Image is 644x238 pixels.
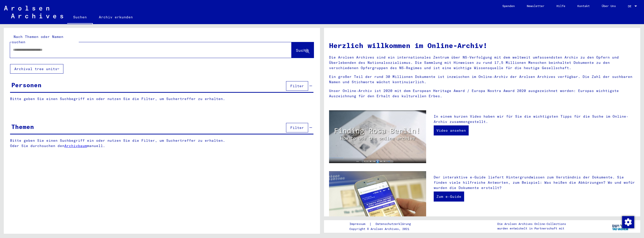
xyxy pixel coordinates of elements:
[434,125,469,135] a: Video ansehen
[497,222,566,226] p: Die Arolsen Archives Online-Collections
[329,55,635,71] p: Die Arolsen Archives sind ein internationales Zentrum über NS-Verfolgung mit dem weltweit umfasse...
[11,80,42,89] div: Personen
[434,192,464,202] a: Zum e-Guide
[296,48,308,53] span: Suche
[10,138,314,149] p: Bitte geben Sie einen Suchbegriff ein oder nutzen Sie die Filter, um Suchertreffer zu erhalten. O...
[4,6,63,18] img: Arolsen_neg.svg
[434,114,635,124] p: In einem kurzen Video haben wir für Sie die wichtigsten Tipps für die Suche im Online-Archiv zusa...
[329,40,635,51] h1: Herzlich willkommen im Online-Archiv!
[622,216,634,228] img: Zustimmung ändern
[329,110,426,163] img: video.jpg
[286,123,308,132] button: Filter
[10,96,313,102] p: Bitte geben Sie einen Suchbegriff ein oder nutzen Sie die Filter, um Suchertreffer zu erhalten.
[628,5,633,8] span: DE
[292,42,314,58] button: Suche
[290,125,304,130] span: Filter
[329,88,635,99] p: Unser Online-Archiv ist 2020 mit dem European Heritage Award / Europa Nostra Award 2020 ausgezeic...
[349,227,417,231] p: Copyright © Arolsen Archives, 2021
[286,81,308,91] button: Filter
[12,34,63,44] mat-label: Nach Themen oder Namen suchen
[622,216,634,228] div: Zustimmung ändern
[329,171,426,236] img: eguide.jpg
[349,221,369,227] a: Impressum
[329,74,635,85] p: Ein großer Teil der rund 30 Millionen Dokumente ist inzwischen im Online-Archiv der Arolsen Archi...
[290,84,304,88] span: Filter
[497,226,566,231] p: wurden entwickelt in Partnerschaft mit
[434,175,635,191] p: Der interaktive e-Guide liefert Hintergrundwissen zum Verständnis der Dokumente. Sie finden viele...
[93,11,139,23] a: Archiv erkunden
[10,64,63,74] button: Archival tree units
[67,11,93,24] a: Suchen
[11,122,34,131] div: Themen
[611,220,630,232] img: yv_logo.png
[372,221,417,227] a: Datenschutzerklärung
[64,144,87,148] a: Archivbaum
[349,221,417,227] div: |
